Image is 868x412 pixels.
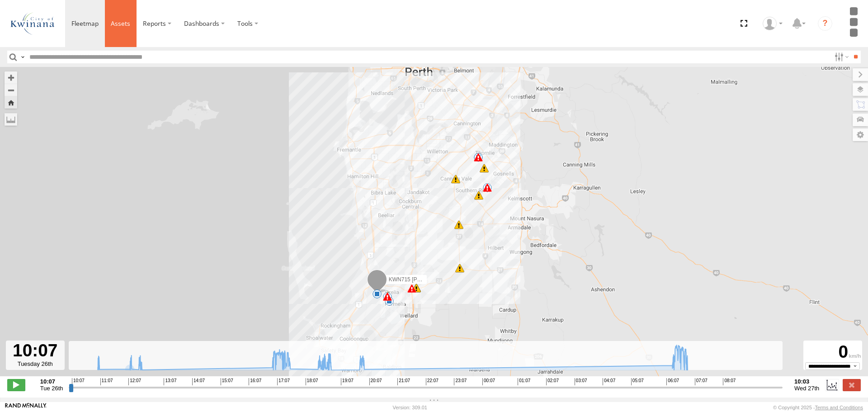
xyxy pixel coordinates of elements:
[454,378,467,385] span: 23:07
[454,220,463,229] div: 22
[164,378,176,385] span: 13:07
[818,16,832,31] i: ?
[474,191,483,200] div: 5
[277,378,290,385] span: 17:07
[723,378,736,385] span: 08:07
[815,405,863,410] a: Terms and Conditions
[666,378,679,385] span: 06:07
[100,378,113,385] span: 11:07
[397,378,410,385] span: 21:07
[518,378,530,385] span: 01:07
[794,385,819,392] span: Wed 27th Aug 2025
[19,51,26,64] label: Search Query
[831,51,850,64] label: Search Filter Options
[695,378,708,385] span: 07:07
[5,71,17,84] button: Zoom in
[546,378,559,385] span: 02:07
[853,128,868,141] label: Map Settings
[631,378,644,385] span: 05:07
[480,164,489,173] div: 9
[369,378,382,385] span: 20:07
[192,378,205,385] span: 14:07
[40,378,63,385] strong: 10:07
[794,378,819,385] strong: 10:03
[341,378,354,385] span: 19:07
[72,378,85,385] span: 10:07
[575,378,587,385] span: 03:07
[383,291,392,300] div: 13
[759,17,786,30] div: Scott Forder
[5,113,17,126] label: Measure
[5,96,17,109] button: Zoom Home
[306,378,318,385] span: 18:07
[5,403,47,412] a: Visit our Website
[825,379,839,391] label: Disable Chart
[249,378,261,385] span: 16:07
[426,378,439,385] span: 22:07
[805,342,861,362] div: 0
[7,379,25,391] label: Play/Stop
[389,276,457,282] span: KWN715 [PERSON_NAME]
[5,84,17,96] button: Zoom out
[773,405,863,410] div: © Copyright 2025 -
[451,175,460,184] div: 9
[393,405,427,410] div: Version: 309.01
[603,378,615,385] span: 04:07
[221,378,233,385] span: 15:07
[843,379,861,391] label: Close
[40,385,63,392] span: Tue 26th Aug 2025
[482,378,495,385] span: 00:07
[128,378,141,385] span: 12:07
[9,2,56,44] img: cok-logo.png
